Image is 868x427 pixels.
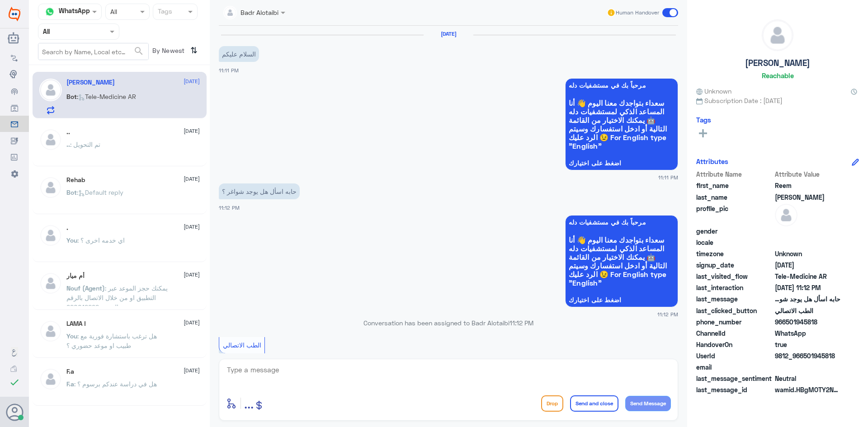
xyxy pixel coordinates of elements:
[219,46,259,62] p: 6/9/2025, 11:11 PM
[775,306,840,315] span: الطب الاتصالي
[775,238,840,247] span: null
[133,46,144,56] span: search
[219,183,300,199] p: 6/9/2025, 11:12 PM
[244,395,254,411] span: ...
[696,306,773,315] span: last_clicked_button
[696,238,773,247] span: locale
[509,319,533,327] span: 11:12 PM
[775,340,840,349] span: true
[658,174,678,181] span: 11:11 PM
[133,44,144,59] button: search
[66,141,70,148] span: ..
[184,271,200,279] span: [DATE]
[696,116,711,124] h6: Tags
[762,71,794,80] h6: Reachable
[219,205,240,211] span: 11:12 PM
[775,283,840,292] span: 2025-09-06T20:12:41.116Z
[696,157,728,165] h6: Attributes
[696,283,773,292] span: last_interaction
[184,319,200,327] span: [DATE]
[775,362,840,372] span: null
[66,176,85,184] h5: Rehab
[66,332,157,349] span: : هل ترغب باستشارة فورية مع طبيب او موعد حضوري ؟
[696,374,773,383] span: last_message_sentiment
[696,204,773,225] span: profile_pic
[569,82,675,89] span: مرحباً بك في مستشفيات دله
[66,380,74,388] span: F.a
[424,31,473,37] h6: [DATE]
[775,328,840,338] span: 2
[184,77,200,85] span: [DATE]
[775,260,840,270] span: 2025-09-06T20:11:50.863Z
[149,43,187,61] span: By Newest
[66,332,77,340] span: You
[39,176,62,199] img: defaultAdmin.png
[696,317,773,327] span: phone_number
[569,296,675,304] span: اضغط على اختيارك
[775,317,840,327] span: 966501945818
[223,341,261,349] span: الطب الاتصالي
[39,79,62,101] img: defaultAdmin.png
[39,368,62,390] img: defaultAdmin.png
[696,340,773,349] span: HandoverOn
[66,368,74,375] h5: F.a
[66,236,77,244] span: You
[696,249,773,258] span: timezone
[184,127,200,135] span: [DATE]
[70,141,100,148] span: : تم التحويل
[775,169,840,179] span: Attribute Value
[541,395,563,412] button: Drop
[569,160,675,167] span: اضغط على اختيارك
[696,226,773,236] span: gender
[696,272,773,281] span: last_visited_flow
[696,385,773,394] span: last_message_id
[696,294,773,304] span: last_message
[39,224,62,247] img: defaultAdmin.png
[66,188,77,196] span: Bot
[696,328,773,338] span: ChannelId
[696,351,773,361] span: UserId
[762,20,793,51] img: defaultAdmin.png
[184,175,200,183] span: [DATE]
[184,366,200,375] span: [DATE]
[66,128,70,136] h5: ..
[696,362,773,372] span: email
[39,272,62,295] img: defaultAdmin.png
[66,320,86,328] h5: LAMA !
[696,260,773,270] span: signup_date
[43,5,57,19] img: whatsapp.png
[775,249,840,258] span: Unknown
[775,204,797,226] img: defaultAdmin.png
[775,181,840,190] span: Reem
[775,294,840,304] span: حابه اسأل هل يوجد شواغر ؟
[775,374,840,383] span: 0
[6,404,23,421] button: Avatar
[39,128,62,151] img: defaultAdmin.png
[39,320,62,343] img: defaultAdmin.png
[219,67,239,73] span: 11:11 PM
[696,181,773,190] span: first_name
[696,169,773,179] span: Attribute Name
[625,396,671,411] button: Send Message
[775,351,840,361] span: 9812_966501945818
[775,385,840,394] span: wamid.HBgMOTY2NTAxOTQ1ODE4FQIAEhgUM0E1QTRFODMzNzkyMERGNTJCRDkA
[190,43,198,58] i: ⇅
[77,236,125,244] span: : اي خدمه اخرى ؟
[616,9,659,17] span: Human Handover
[66,272,85,280] h5: أم ميار
[244,393,254,413] button: ...
[696,192,773,202] span: last_name
[77,93,136,100] span: : Tele-Medicine AR
[775,226,840,236] span: null
[696,96,859,105] span: Subscription Date : [DATE]
[219,318,678,328] p: Conversation has been assigned to Badr Alotaibi
[570,395,618,412] button: Send and close
[66,93,77,100] span: Bot
[745,58,810,68] h5: [PERSON_NAME]
[74,380,157,388] span: : هل في دراسة عندكم برسوم ؟
[38,43,148,60] input: Search by Name, Local etc…
[66,79,115,86] h5: Reem Aldosari
[77,188,123,196] span: : Default reply
[9,7,20,21] img: Widebot Logo
[696,86,731,96] span: Unknown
